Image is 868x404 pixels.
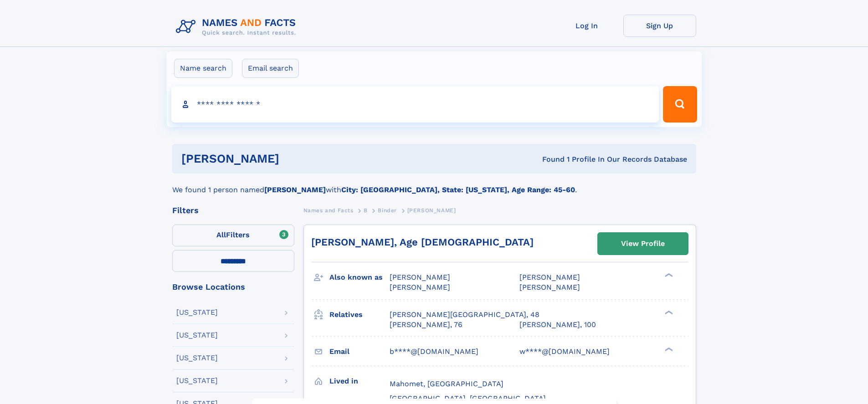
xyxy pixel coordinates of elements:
[378,207,397,214] span: Binder
[390,273,450,281] span: [PERSON_NAME]
[663,86,697,123] button: Search Button
[623,15,696,37] a: Sign Up
[519,320,596,330] a: [PERSON_NAME], 100
[364,207,368,214] span: B
[390,310,539,320] a: [PERSON_NAME][GEOGRAPHIC_DATA], 48
[172,225,294,246] label: Filters
[181,153,411,164] h1: [PERSON_NAME]
[329,373,390,389] h3: Lived in
[621,233,665,254] div: View Profile
[303,205,354,216] a: Names and Facts
[411,154,687,164] div: Found 1 Profile In Our Records Database
[311,236,534,248] a: [PERSON_NAME], Age [DEMOGRAPHIC_DATA]
[242,59,299,78] label: Email search
[598,233,688,255] a: View Profile
[176,354,218,362] div: [US_STATE]
[176,377,218,384] div: [US_STATE]
[390,320,462,330] a: [PERSON_NAME], 76
[390,283,450,291] span: [PERSON_NAME]
[390,394,546,403] span: [GEOGRAPHIC_DATA], [GEOGRAPHIC_DATA]
[663,309,673,315] div: ❯
[364,205,368,216] a: B
[519,283,580,291] span: [PERSON_NAME]
[329,270,390,285] h3: Also known as
[174,59,232,78] label: Name search
[171,86,659,123] input: search input
[519,273,580,281] span: [PERSON_NAME]
[407,207,456,214] span: [PERSON_NAME]
[172,174,696,195] div: We found 1 person named with .
[176,309,218,316] div: [US_STATE]
[341,185,575,194] b: City: [GEOGRAPHIC_DATA], State: [US_STATE], Age Range: 45-60
[329,307,390,322] h3: Relatives
[172,283,294,291] div: Browse Locations
[172,15,303,39] img: Logo Names and Facts
[378,205,397,216] a: Binder
[550,15,623,37] a: Log In
[390,379,503,388] span: Mahomet, [GEOGRAPHIC_DATA]
[329,344,390,359] h3: Email
[216,230,226,239] span: All
[176,332,218,339] div: [US_STATE]
[172,206,294,215] div: Filters
[663,272,673,278] div: ❯
[264,185,326,194] b: [PERSON_NAME]
[663,346,673,352] div: ❯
